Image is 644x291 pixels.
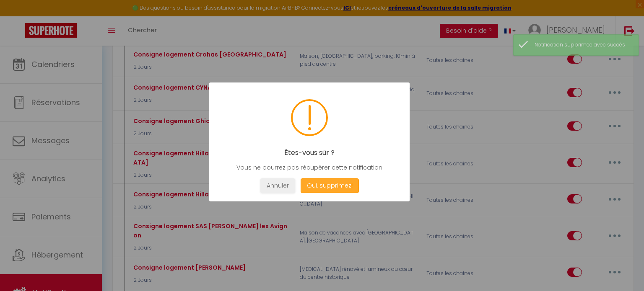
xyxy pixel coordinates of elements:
[260,178,295,193] button: Annuler
[222,149,397,157] h2: Êtes-vous sûr ?
[301,178,359,193] button: Oui, supprimez!
[7,3,32,28] button: Ouvrir le widget de chat LiveChat
[535,41,630,49] div: Notification supprimée avec succès
[222,163,397,172] div: Vous ne pourrez pas récupérer cette notification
